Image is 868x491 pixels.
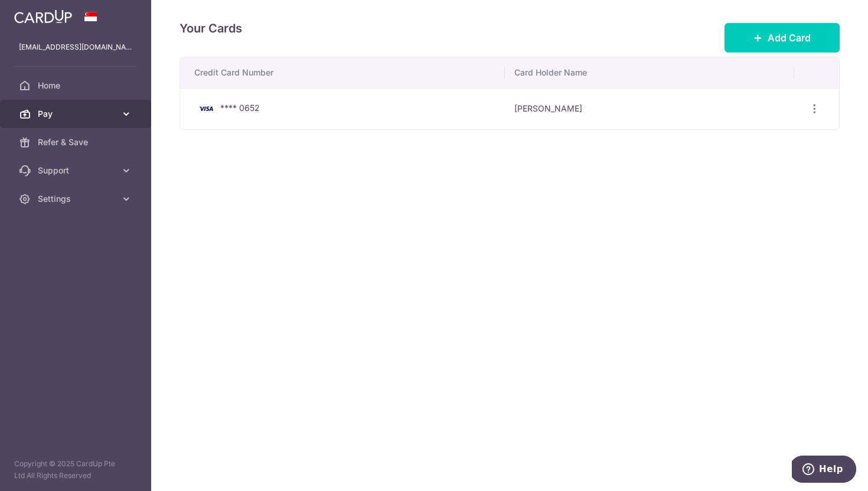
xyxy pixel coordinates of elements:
button: Add Card [725,23,840,53]
span: Pay [38,108,116,120]
img: CardUp [14,9,72,24]
span: Settings [38,193,116,205]
iframe: Opens a widget where you can find more information [792,456,856,485]
th: Card Holder Name [505,57,794,88]
span: Home [38,80,116,91]
td: [PERSON_NAME] [505,88,794,129]
span: Add Card [768,31,811,45]
span: Help [27,8,51,19]
p: [EMAIL_ADDRESS][DOMAIN_NAME] [19,41,132,53]
th: Credit Card Number [180,57,505,88]
img: Bank Card [194,102,218,116]
h4: Your Cards [180,19,242,38]
span: Support [38,165,116,176]
span: Refer & Save [38,136,116,148]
